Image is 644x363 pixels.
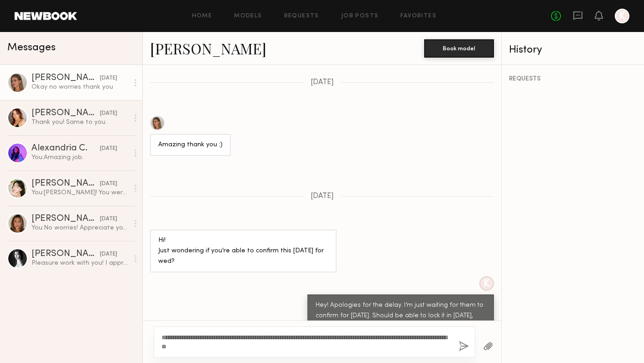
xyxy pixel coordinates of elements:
div: [DATE] [100,215,117,224]
div: You: [PERSON_NAME]! You were great! [31,188,129,197]
div: [DATE] [100,109,117,118]
div: You: No worries! Appreciate your time. Would love to work with you in the future. Just shot you a... [31,224,129,232]
div: [PERSON_NAME] [31,74,100,83]
button: Book model [424,39,494,58]
div: You: Amazing job. [31,153,129,162]
a: Home [192,13,213,19]
span: [DATE] [311,79,334,86]
a: Job Posts [341,13,379,19]
a: [PERSON_NAME] [150,38,266,58]
div: [DATE] [100,74,117,83]
a: Favorites [400,13,436,19]
a: Requests [284,13,319,19]
a: Models [234,13,262,19]
div: Alexandria C. [31,144,100,153]
div: Pleasure work with you! I appreciate! Thank you [31,259,129,267]
div: Thank you! Same to you. [31,118,129,127]
div: REQUESTS [509,76,637,82]
div: [DATE] [100,144,117,153]
div: Okay no worries thank you [31,83,129,91]
a: Book model [424,44,494,52]
span: Messages [7,43,56,53]
div: [DATE] [100,250,117,259]
div: Hi! Just wondering if you’re able to confirm this [DATE] for wed? [158,235,328,267]
a: K [615,9,629,23]
div: [DATE] [100,180,117,188]
div: Amazing thank you :) [158,140,223,150]
div: [PERSON_NAME] [31,179,100,188]
div: [PERSON_NAME] [31,109,100,118]
div: [PERSON_NAME] [31,214,100,224]
div: [PERSON_NAME] [31,250,100,259]
div: Hey! Apologies for the delay. I’m just waiting for them to confirm for [DATE]. Should be able to ... [316,300,486,332]
span: [DATE] [311,192,334,200]
div: History [509,45,637,55]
